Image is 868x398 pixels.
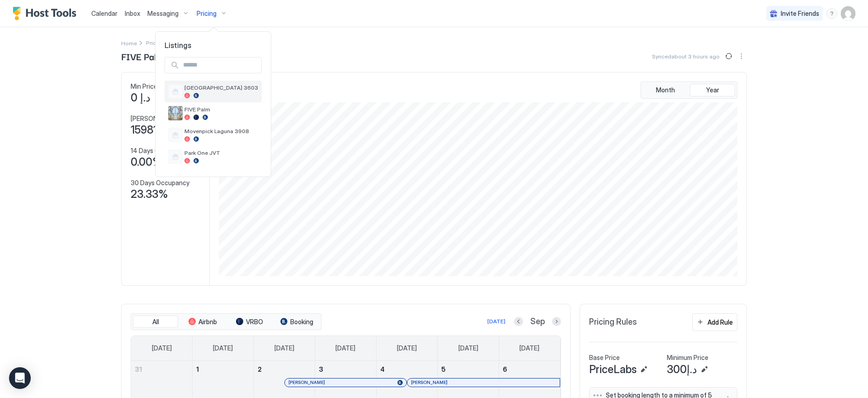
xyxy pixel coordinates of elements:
[156,41,271,50] span: Listings
[168,106,183,120] div: listing image
[184,106,258,113] span: FIVE Palm
[184,149,258,156] span: Park One JVT
[184,84,258,91] span: [GEOGRAPHIC_DATA] 3603
[9,367,31,389] div: Open Intercom Messenger
[184,128,258,134] span: Movenpick Laguna 3908
[179,58,261,73] input: Input Field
